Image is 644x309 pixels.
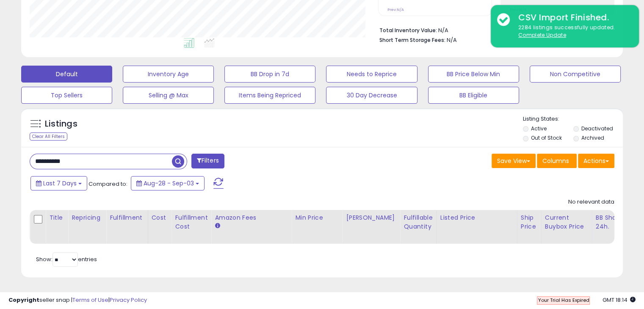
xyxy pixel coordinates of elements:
[447,36,457,44] span: N/A
[36,255,97,263] span: Show: entries
[191,154,224,168] button: Filters
[72,296,108,304] a: Terms of Use
[131,176,205,190] button: Aug-28 - Sep-03
[45,118,77,130] h5: Listings
[387,7,404,12] small: Prev: N/A
[523,115,623,123] p: Listing States:
[30,176,87,190] button: Last 7 Days
[531,134,562,141] label: Out of Stock
[215,222,220,230] small: Amazon Fees.
[542,157,569,165] span: Columns
[8,296,147,304] div: seller snap | |
[531,125,547,132] label: Active
[8,296,39,304] strong: Copyright
[530,66,621,83] button: Non Competitive
[346,213,396,222] div: [PERSON_NAME]
[21,87,112,104] button: Top Sellers
[326,87,417,104] button: 30 Day Decrease
[110,213,144,222] div: Fulfillment
[123,87,214,104] button: Selling @ Max
[379,25,608,35] li: N/A
[379,27,437,34] b: Total Inventory Value:
[215,213,288,222] div: Amazon Fees
[224,87,315,104] button: Items Being Repriced
[72,213,102,222] div: Repricing
[518,31,566,39] u: Complete Update
[512,11,633,24] div: CSV Import Finished.
[545,213,589,231] div: Current Buybox Price
[492,154,536,168] button: Save View
[123,66,214,83] button: Inventory Age
[603,296,636,304] span: 2025-09-11 18:14 GMT
[581,134,604,141] label: Archived
[537,154,577,168] button: Columns
[428,66,519,83] button: BB Price Below Min
[568,198,614,206] div: No relevant data
[428,87,519,104] button: BB Eligible
[521,213,538,231] div: Ship Price
[578,154,614,168] button: Actions
[43,179,77,188] span: Last 7 Days
[596,213,627,231] div: BB Share 24h.
[224,66,315,83] button: BB Drop in 7d
[379,36,445,44] b: Short Term Storage Fees:
[21,66,112,83] button: Default
[144,179,194,188] span: Aug-28 - Sep-03
[88,180,127,188] span: Compared to:
[404,213,433,231] div: Fulfillable Quantity
[581,125,613,132] label: Deactivated
[152,213,168,222] div: Cost
[512,24,633,39] div: 2284 listings successfully updated.
[295,213,339,222] div: Min Price
[175,213,207,231] div: Fulfillment Cost
[538,297,589,303] span: Your Trial Has Expired
[440,213,514,222] div: Listed Price
[110,296,147,304] a: Privacy Policy
[326,66,417,83] button: Needs to Reprice
[30,132,67,141] div: Clear All Filters
[49,213,64,222] div: Title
